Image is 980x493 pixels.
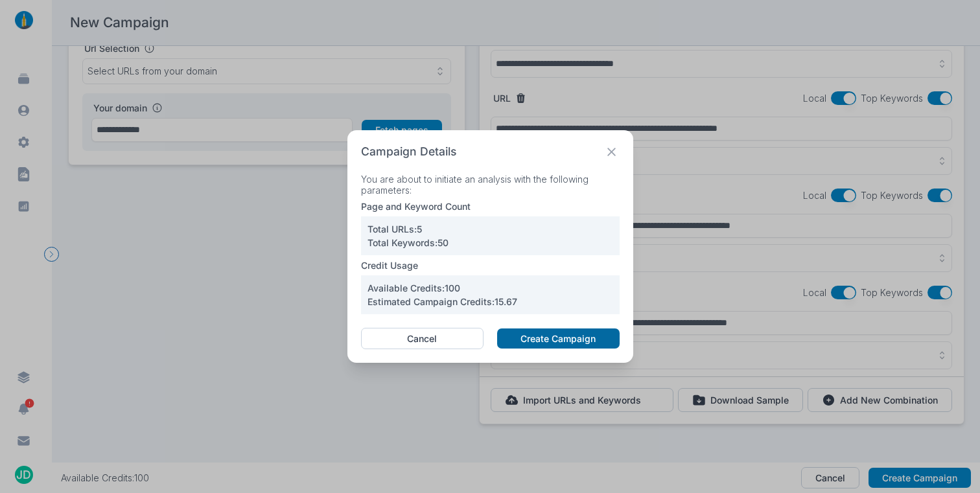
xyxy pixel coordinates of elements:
p: Available Credits: 100 [367,282,612,294]
p: You are about to initiate an analysis with the following parameters: [361,174,620,196]
button: Create Campaign [497,328,619,349]
p: Page and Keyword Count [361,201,620,217]
button: Cancel [361,328,484,350]
p: Credit Usage [361,260,620,276]
p: Estimated Campaign Credits: 15.67 [367,296,612,308]
p: Total Keywords: 50 [367,237,612,249]
h2: Campaign Details [361,144,456,160]
p: Total URLs: 5 [367,224,612,235]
